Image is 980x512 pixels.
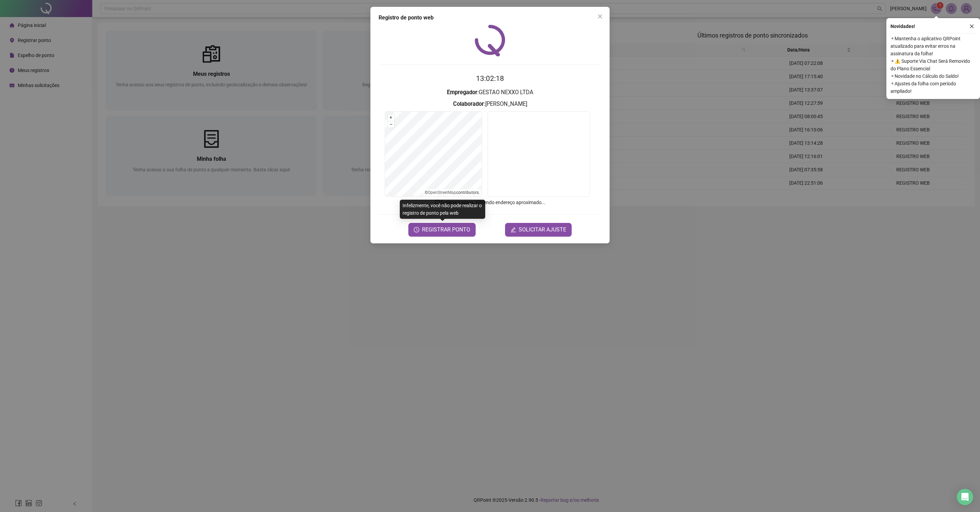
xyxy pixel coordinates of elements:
time: 13:02:18 [476,74,504,83]
button: REGISTRAR PONTO [408,223,476,237]
span: ⚬ Ajustes da folha com período ampliado! [890,80,976,95]
img: QRPoint [475,25,505,56]
span: Novidades ! [890,23,915,30]
span: close [597,14,603,19]
h3: : [PERSON_NAME] [379,100,601,109]
div: Registro de ponto web [379,14,601,22]
span: SOLICITAR AJUSTE [519,226,566,234]
h3: : GESTAO NEXXO LTDA [379,88,601,97]
span: info-circle [434,199,440,205]
a: OpenStreetMap [428,190,456,195]
button: – [388,121,394,128]
li: © contributors. [425,190,480,195]
button: editSOLICITAR AJUSTE [505,223,572,237]
span: ⚬ ⚠️ Suporte Via Chat Será Removido do Plano Essencial [890,57,976,72]
strong: Empregador [447,89,477,96]
span: ⚬ Novidade no Cálculo do Saldo! [890,72,976,80]
span: REGISTRAR PONTO [422,226,470,234]
strong: Colaborador [453,101,484,107]
span: clock-circle [414,227,419,232]
p: Endereço aprox. : Obtendo endereço aproximado... [379,199,601,206]
span: ⚬ Mantenha o aplicativo QRPoint atualizado para evitar erros na assinatura da folha! [890,35,976,57]
span: edit [511,227,516,232]
button: + [388,114,394,121]
span: close [969,24,974,29]
div: Infelizmente, você não pode realizar o registro de ponto pela web [400,200,485,219]
button: Close [595,11,605,22]
div: Open Intercom Messenger [957,489,973,505]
